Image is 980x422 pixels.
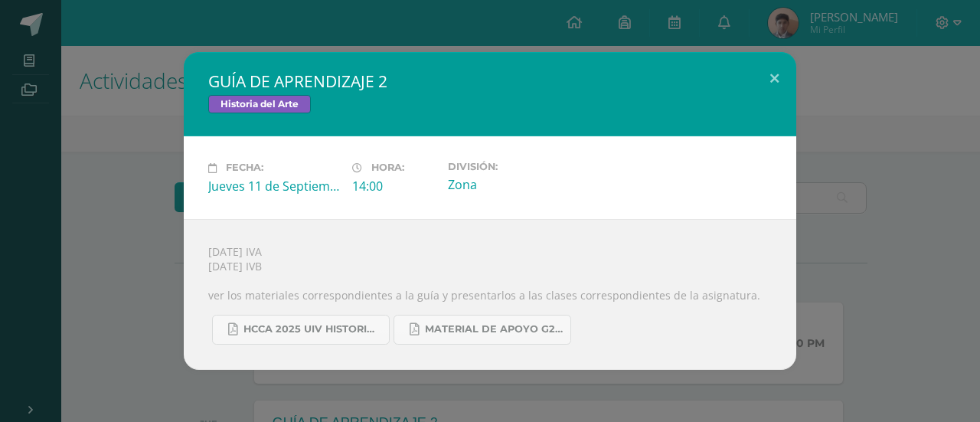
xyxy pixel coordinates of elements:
[448,161,580,172] label: División:
[208,95,311,113] span: Historia del Arte
[448,176,580,193] div: Zona
[208,178,340,195] div: Jueves 11 de Septiembre
[243,323,381,335] span: HCCA 2025 UIV HISTORIA DEL ARTE.docx.pdf
[371,162,404,174] span: Hora:
[212,315,390,345] a: HCCA 2025 UIV HISTORIA DEL ARTE.docx.pdf
[352,178,436,195] div: 14:00
[208,70,772,92] h2: GUÍA DE APRENDIZAJE 2
[226,162,263,174] span: Fecha:
[394,315,571,345] a: MATERIAL DE APOYO G2 HISTORIA.pdf
[753,52,796,104] button: Close (Esc)
[184,219,796,370] div: [DATE] IVA [DATE] IVB ver los materiales correspondientes a la guía y presentarlos a las clases c...
[425,323,563,335] span: MATERIAL DE APOYO G2 HISTORIA.pdf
